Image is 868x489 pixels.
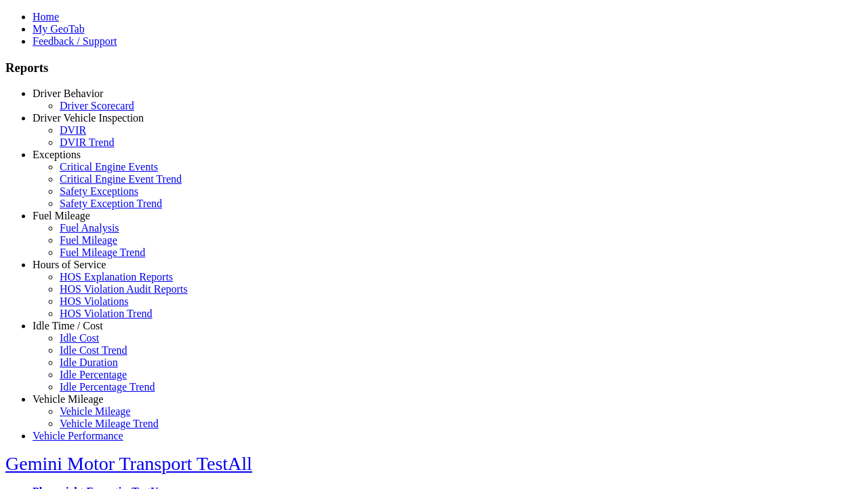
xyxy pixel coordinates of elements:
[60,124,86,136] a: DVIR
[60,234,117,246] a: Fuel Mileage
[60,308,153,319] a: HOS Violation Trend
[60,332,99,344] a: Idle Cost
[60,137,114,148] a: DVIR Trend
[60,418,159,429] a: Vehicle Mileage Trend
[60,369,127,380] a: Idle Percentage
[60,295,128,307] a: HOS Violations
[33,393,103,405] a: Vehicle Mileage
[33,149,81,160] a: Exceptions
[33,88,103,99] a: Driver Behavior
[60,100,134,111] a: Driver Scorecard
[5,60,863,75] h3: Reports
[33,320,103,331] a: Idle Time / Cost
[33,23,85,35] a: My GeoTab
[60,344,127,356] a: Idle Cost Trend
[33,11,59,22] a: Home
[60,357,118,368] a: Idle Duration
[33,210,90,221] a: Fuel Mileage
[33,430,123,441] a: Vehicle Performance
[60,222,119,234] a: Fuel Analysis
[60,185,138,197] a: Safety Exceptions
[60,381,155,393] a: Idle Percentage Trend
[60,173,182,185] a: Critical Engine Event Trend
[33,35,117,47] a: Feedback / Support
[60,161,158,173] a: Critical Engine Events
[60,198,162,209] a: Safety Exception Trend
[5,453,252,474] a: Gemini Motor Transport TestAll
[33,259,106,270] a: Hours of Service
[33,112,144,124] a: Driver Vehicle Inspection
[60,271,173,283] a: HOS Explanation Reports
[60,283,188,295] a: HOS Violation Audit Reports
[60,405,130,417] a: Vehicle Mileage
[60,247,145,258] a: Fuel Mileage Trend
